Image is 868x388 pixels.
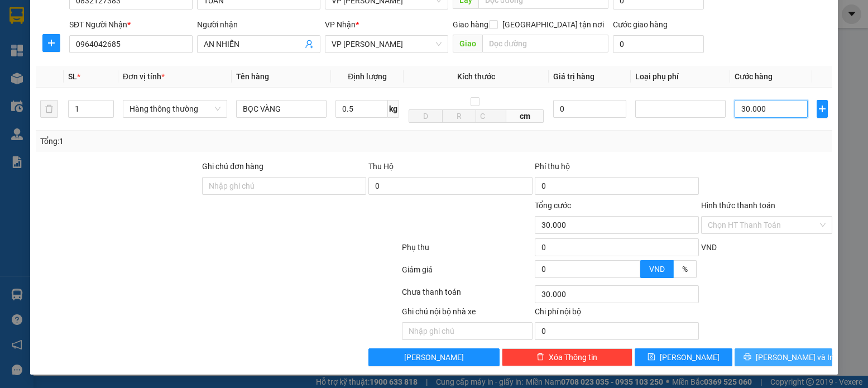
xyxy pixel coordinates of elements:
button: save[PERSON_NAME] [635,348,732,366]
span: Định lượng [348,72,387,81]
span: Thu Hộ [368,162,394,171]
strong: Hotline : 0889 23 23 23 [117,47,189,55]
th: Loại phụ phí [631,66,731,88]
input: R [442,109,476,123]
div: Chưa thanh toán [401,286,534,305]
button: plus [42,34,60,52]
strong: CÔNG TY TNHH VĨNH QUANG [77,19,229,31]
span: user-add [305,40,314,49]
strong: : [DOMAIN_NAME] [103,58,204,68]
span: printer [744,353,751,362]
strong: PHIẾU GỬI HÀNG [108,33,198,45]
input: VD: Bàn, Ghế [236,100,327,118]
span: [PERSON_NAME] và In [756,351,834,363]
div: Tổng: 1 [40,135,335,147]
div: Ghi chú nội bộ nhà xe [402,305,533,322]
span: Đơn vị tính [123,72,165,81]
img: logo [10,17,63,70]
span: Hàng thông thường [130,100,220,117]
span: Xóa Thông tin [549,351,597,363]
span: VP Nhận [325,20,356,29]
span: plus [817,104,827,113]
span: SL [68,72,77,81]
div: Phụ thu [401,241,534,261]
div: Giảm giá [401,264,534,283]
span: Giá trị hàng [553,72,594,81]
button: printer[PERSON_NAME] và In [735,348,832,366]
button: [PERSON_NAME] [368,348,499,366]
button: delete [40,100,58,118]
span: Tên hàng [236,72,269,81]
label: Hình thức thanh toán [701,201,775,210]
span: VND [649,265,665,274]
span: Tổng cước [535,201,571,210]
div: Chi phí nội bộ [535,305,699,322]
span: Cước hàng [735,72,773,81]
div: Người nhận [197,18,320,31]
input: C [476,109,506,123]
input: Nhập ghi chú [402,322,533,340]
span: [PERSON_NAME] [660,351,720,363]
span: Giao [453,35,482,52]
span: VP LÊ HỒNG PHONG [332,36,442,52]
span: plus [43,39,60,47]
div: Phí thu hộ [535,160,699,177]
span: save [648,353,655,362]
input: D [409,109,443,123]
input: 0 [553,100,626,118]
div: SĐT Người Nhận [69,18,193,31]
span: kg [388,100,399,118]
span: Kích thước [457,72,495,81]
span: delete [536,353,544,362]
span: % [682,265,688,274]
span: VND [701,243,717,252]
input: Ghi chú đơn hàng [202,177,366,195]
button: plus [817,100,828,118]
span: Website [103,59,131,68]
button: deleteXóa Thông tin [502,348,632,366]
input: Cước giao hàng [613,35,704,53]
span: Giao hàng [453,20,488,29]
span: [GEOGRAPHIC_DATA] tận nơi [498,18,608,31]
span: [PERSON_NAME] [404,351,464,363]
span: cm [506,109,544,123]
label: Ghi chú đơn hàng [202,162,263,171]
label: Cước giao hàng [613,20,668,29]
input: Dọc đường [482,35,608,52]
